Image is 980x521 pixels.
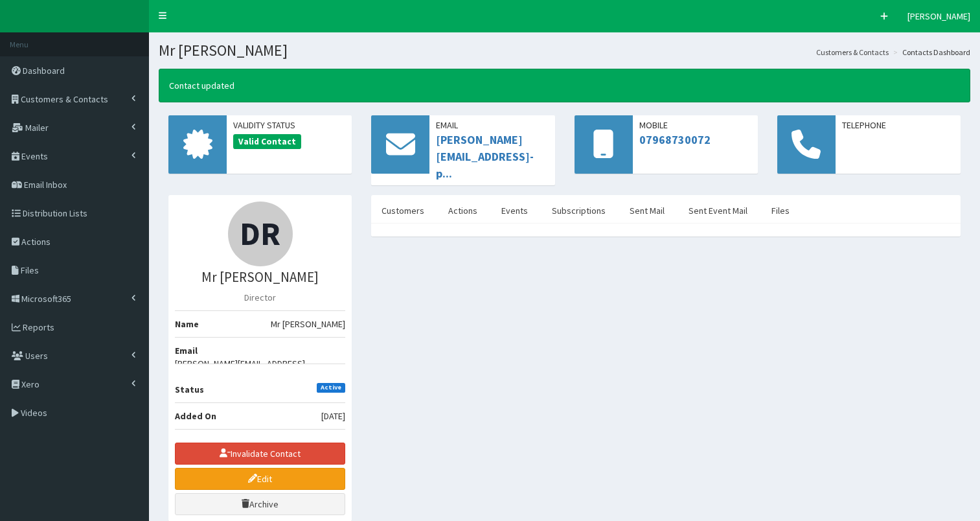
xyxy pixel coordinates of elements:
[159,42,970,59] h1: Mr [PERSON_NAME]
[491,197,538,224] a: Events
[541,197,616,224] a: Subscriptions
[436,119,548,132] span: Email
[271,318,345,330] span: Mr [PERSON_NAME]
[175,384,204,395] b: Status
[24,179,67,191] span: Email Inbox
[233,134,301,150] span: Valid Contact
[175,410,216,422] b: Added On
[21,264,39,276] span: Files
[371,197,435,224] a: Customers
[23,207,87,219] span: Distribution Lists
[21,150,48,162] span: Events
[21,293,71,305] span: Microsoft365
[321,410,345,423] span: [DATE]
[761,197,800,224] a: Files
[21,407,47,419] span: Videos
[25,350,48,362] span: Users
[175,443,345,465] button: Invalidate Contact
[175,318,199,330] b: Name
[842,119,954,132] span: Telephone
[436,132,534,180] a: [PERSON_NAME][EMAIL_ADDRESS]-p...
[23,321,54,333] span: Reports
[240,213,280,254] span: DR
[21,93,108,105] span: Customers & Contacts
[816,47,889,58] a: Customers & Contacts
[619,197,675,224] a: Sent Mail
[890,47,970,58] li: Contacts Dashboard
[25,122,49,133] span: Mailer
[21,236,51,248] span: Actions
[907,10,970,22] span: [PERSON_NAME]
[175,270,345,284] h3: Mr [PERSON_NAME]
[175,291,345,304] p: Director
[317,383,346,393] span: Active
[678,197,758,224] a: Sent Event Mail
[639,132,711,147] a: 07968730072
[23,65,65,76] span: Dashboard
[175,357,345,383] span: [PERSON_NAME][EMAIL_ADDRESS][DOMAIN_NAME]
[233,119,345,132] span: Validity Status
[175,345,198,356] b: Email
[175,468,345,490] a: Edit
[175,493,345,515] a: Archive
[639,119,751,132] span: Mobile
[21,378,40,390] span: Xero
[159,69,970,102] div: Contact updated
[438,197,488,224] a: Actions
